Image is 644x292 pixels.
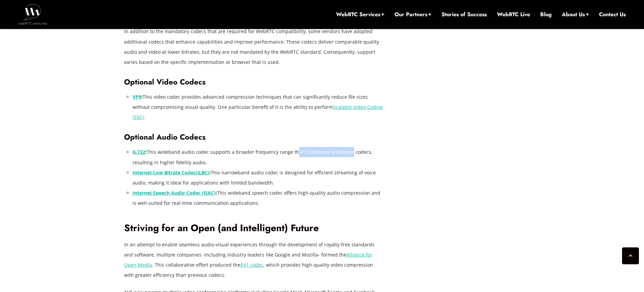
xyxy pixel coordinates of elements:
[336,11,384,18] a: WebRTC Services
[124,26,384,67] p: In addition to the mandatory codecs that are required for WebRTC compatibility, some vendors have...
[240,262,263,268] a: AV1 codec
[124,251,372,268] a: Alliance for Open Media
[18,4,47,24] img: WebRTC.ventures
[133,147,384,167] li: This wideband audio codec supports a broader frequency range than traditional telephone codecs, r...
[540,11,552,18] a: Blog
[197,169,208,176] strong: iLBC
[133,169,196,176] strong: Internet Low Bitrate Codec
[124,240,384,280] p: In an attempt to enable seamless audio-visual experiences through the development of royalty-free...
[124,132,384,142] h3: Optional Audio Codecs
[599,11,626,18] a: Contact Us
[133,169,211,176] strong: :
[442,11,487,18] a: Stories of Success
[124,222,384,234] h2: Striving for an Open (and Intelligent) Future
[133,94,141,100] a: VP9
[562,11,589,18] a: About Us
[133,92,384,122] li: This video codec provides advanced compression techniques that can significantly reduce file size...
[133,149,145,155] a: G.722
[497,11,530,18] a: WebRTC Live
[141,94,143,100] strong: :
[133,168,384,188] li: This narrowband audio codec is designed for efficient streaming of voice audio, making it ideal f...
[124,77,384,87] h3: Optional Video Codecs
[133,190,217,196] strong: :
[395,11,431,18] a: Our Partners
[133,188,384,208] li: This wideband speech codec offers high-quality audio compression and is well-suited for real-time...
[133,149,147,155] strong: :
[133,169,209,176] a: Internet Low Bitrate Codec(iLBC)
[133,190,216,196] a: Internet Speech Audio Codec (iSAC)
